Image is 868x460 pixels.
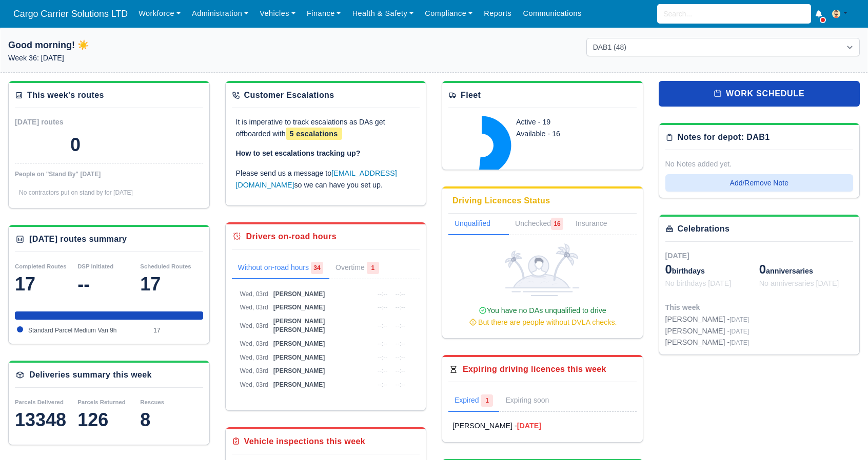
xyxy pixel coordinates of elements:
[665,279,732,287] span: No birthdays [DATE]
[301,4,347,24] a: Finance
[8,4,133,24] a: Cargo Carrier Solutions LTD
[15,311,203,320] div: Standard Parcel Medium Van 9h
[517,422,541,430] strong: [DATE]
[8,4,133,24] span: Cargo Carrier Solutions LTD
[8,38,282,52] h1: Good morning! ☀️
[236,148,416,159] p: How to set escalations tracking up?
[759,279,839,287] span: No anniversaries [DATE]
[461,89,481,101] div: Fleet
[729,328,749,335] span: [DATE]
[569,214,625,235] a: Insurance
[15,263,67,269] small: Completed Routes
[516,116,610,128] div: Active - 19
[236,168,416,191] p: Please send us a message to so we can have you set up.
[186,4,254,24] a: Administration
[232,258,330,279] a: Without on-road hours
[77,399,126,405] small: Parcels Returned
[396,340,405,347] span: --:--
[452,305,633,328] div: You have no DAs unqualified to drive
[665,174,854,192] button: Add/Remove Note
[240,340,268,347] span: Wed, 03rd
[311,262,323,274] span: 34
[396,304,405,311] span: --:--
[659,81,860,107] a: work schedule
[273,354,325,361] span: [PERSON_NAME]
[329,258,385,279] a: Overtime
[15,116,109,128] div: [DATE] routes
[29,233,127,245] div: [DATE] routes summary
[15,274,77,295] div: 17
[509,214,569,235] a: Unchecked
[478,4,517,24] a: Reports
[273,340,325,347] span: [PERSON_NAME]
[240,322,268,329] span: Wed, 03rd
[452,317,633,328] div: But there are people without DVLA checks.
[77,274,140,295] div: --
[396,322,405,329] span: --:--
[759,261,853,278] div: anniversaries
[378,381,387,388] span: --:--
[665,262,672,276] span: 0
[140,274,203,295] div: 17
[367,262,379,274] span: 1
[236,116,416,140] p: It is imperative to track escalations as DAs get offboarded with
[378,290,387,298] span: --:--
[273,367,325,374] span: [PERSON_NAME]
[240,290,268,298] span: Wed, 03rd
[378,322,387,329] span: --:--
[273,381,325,388] span: [PERSON_NAME]
[140,399,164,405] small: Rescues
[665,325,749,337] div: [PERSON_NAME] -
[396,290,405,298] span: --:--
[551,218,563,230] span: 16
[273,304,325,311] span: [PERSON_NAME]
[15,410,77,430] div: 13348
[29,369,152,381] div: Deliveries summary this week
[140,410,203,430] div: 8
[15,170,203,178] div: People on "Stand By" [DATE]
[517,4,587,24] a: Communications
[729,339,749,346] span: [DATE]
[378,354,387,361] span: --:--
[77,263,113,269] small: DSP Initiated
[347,4,420,24] a: Health & Safety
[665,303,700,311] span: This week
[240,381,268,388] span: Wed, 03rd
[246,231,337,243] div: Drivers on-road hours
[678,131,770,143] div: Notes for depot: DAB1
[378,340,387,347] span: --:--
[665,261,759,278] div: birthdays
[244,435,366,448] div: Vehicle inspections this week
[396,354,405,361] span: --:--
[240,354,268,361] span: Wed, 03rd
[499,390,569,412] a: Expiring soon
[19,189,133,196] span: No contractors put on stand by for [DATE]
[236,169,397,189] a: [EMAIL_ADDRESS][DOMAIN_NAME]
[140,263,191,269] small: Scheduled Routes
[481,394,493,407] span: 1
[286,128,342,140] span: 5 escalations
[665,337,749,348] div: [PERSON_NAME] -
[452,420,633,432] a: [PERSON_NAME] -[DATE]
[28,327,117,334] span: Standard Parcel Medium Van 9h
[452,195,550,207] div: Driving Licences Status
[678,223,730,235] div: Celebrations
[448,214,509,235] a: Unqualified
[419,4,478,24] a: Compliance
[396,367,405,374] span: --:--
[15,399,64,405] small: Parcels Delivered
[240,304,268,311] span: Wed, 03rd
[77,410,140,430] div: 126
[70,135,81,155] div: 0
[378,367,387,374] span: --:--
[27,89,104,101] div: This week's routes
[759,262,766,276] span: 0
[657,4,811,24] input: Search...
[133,4,186,24] a: Workforce
[240,367,268,374] span: Wed, 03rd
[448,390,499,412] a: Expired
[665,252,689,260] span: [DATE]
[8,52,282,64] p: Week 36: [DATE]
[378,304,387,311] span: --:--
[665,158,854,170] div: No Notes added yet.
